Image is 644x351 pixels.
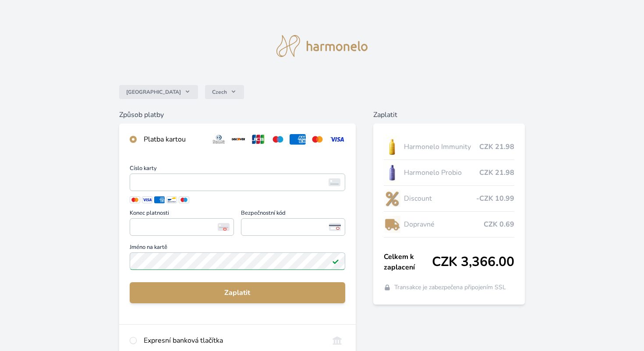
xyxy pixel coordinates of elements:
[130,245,345,252] span: Jméno na kartě
[205,85,244,99] button: Czech
[329,134,345,145] img: visa.svg
[119,85,198,99] button: [GEOGRAPHIC_DATA]
[130,282,345,303] button: Zaplatit
[245,221,341,233] iframe: Iframe pro bezpečnostní kód
[479,167,514,178] span: CZK 21.98
[230,134,247,145] img: discover.svg
[329,335,345,346] img: onlineBanking_CZ.svg
[130,166,345,174] span: Číslo karty
[130,252,345,270] input: Jméno na kartěPlatné pole
[276,35,368,57] img: logo.svg
[126,89,181,96] span: [GEOGRAPHIC_DATA]
[134,176,341,188] iframe: Iframe pro číslo karty
[130,210,234,218] span: Konec platnosti
[270,134,286,145] img: maestro.svg
[212,89,227,96] span: Czech
[332,258,339,265] img: Platné pole
[384,213,400,235] img: delivery-lo.png
[384,252,432,273] span: Celkem k zaplacení
[479,142,514,152] span: CZK 21.98
[119,110,356,120] h6: Způsob platby
[404,167,480,178] span: Harmonelo Probio
[144,335,322,346] div: Expresní banková tlačítka
[404,193,477,204] span: Discount
[241,210,345,218] span: Bezpečnostní kód
[329,178,340,186] img: card
[250,134,266,145] img: jcb.svg
[476,193,514,204] span: -CZK 10.99
[384,162,400,184] img: CLEAN_PROBIO_se_stinem_x-lo.jpg
[384,136,400,158] img: IMMUNITY_se_stinem_x-lo.jpg
[404,142,480,152] span: Harmonelo Immunity
[211,134,227,145] img: diners.svg
[134,221,230,233] iframe: Iframe pro datum vypršení platnosti
[137,287,338,298] span: Zaplatit
[144,134,204,145] div: Platba kartou
[404,219,484,230] span: Dopravné
[384,188,400,209] img: discount-lo.png
[432,254,514,270] span: CZK 3,366.00
[290,134,306,145] img: amex.svg
[373,110,525,120] h6: Zaplatit
[394,283,506,292] span: Transakce je zabezpečena připojením SSL
[309,134,326,145] img: mc.svg
[218,223,230,231] img: Konec platnosti
[484,219,514,230] span: CZK 0.69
